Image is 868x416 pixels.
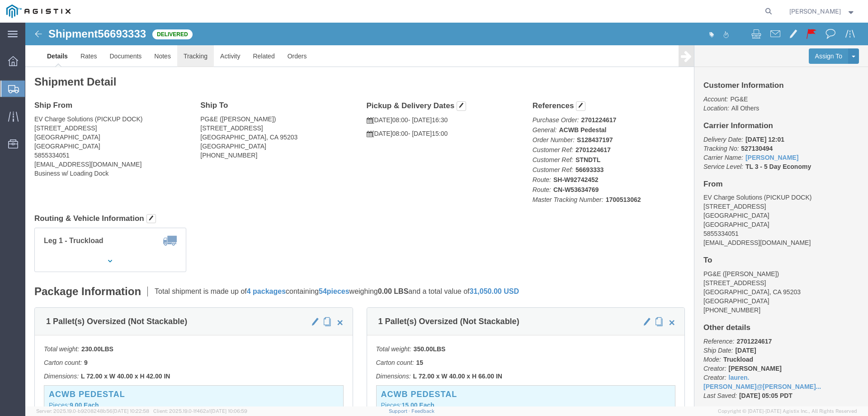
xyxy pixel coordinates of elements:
a: Support [389,408,411,414]
span: [DATE] 10:22:58 [113,408,149,414]
span: Lauren Smith [789,6,841,16]
a: Feedback [411,408,434,414]
span: Client: 2025.19.0-1f462a1 [153,408,247,414]
span: Server: 2025.19.0-b9208248b56 [36,408,149,414]
iframe: FS Legacy Container [25,23,868,406]
span: [DATE] 10:06:59 [211,408,247,414]
img: logo [6,5,71,18]
button: [PERSON_NAME] [789,6,856,17]
span: Copyright © [DATE]-[DATE] Agistix Inc., All Rights Reserved [718,407,857,415]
